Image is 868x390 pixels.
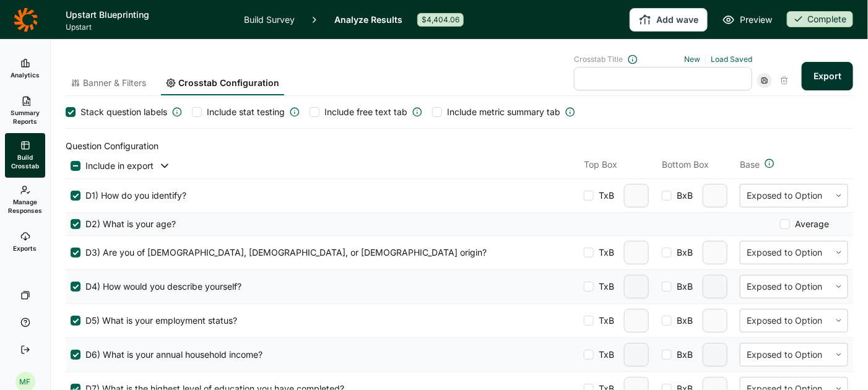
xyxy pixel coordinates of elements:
[740,158,760,171] span: Base
[594,246,614,259] span: TxB
[5,89,45,133] a: Summary Reports
[10,108,40,126] span: Summary Reports
[178,77,279,89] span: Crosstab Configuration
[5,49,45,89] a: Analytics
[802,62,853,90] button: Export
[447,106,560,118] span: Include metric summary tab
[584,158,652,173] div: Top Box
[672,280,693,293] span: BxB
[757,73,772,88] div: Save Crosstab
[66,139,853,154] h2: Question Configuration
[80,106,167,118] span: Stack question labels
[777,73,792,88] div: Delete
[14,244,37,253] span: Exports
[80,189,186,202] span: D1) How do you identify?
[711,54,752,64] a: Load Saved
[5,178,45,222] a: Manage Responses
[723,12,772,27] a: Preview
[5,133,45,178] a: Build Crosstab
[11,71,40,79] span: Analytics
[66,7,229,22] h1: Upstart Blueprinting
[672,246,693,259] span: BxB
[417,13,464,27] div: $4,404.06
[672,189,693,202] span: BxB
[80,349,263,361] span: D6) What is your annual household income?
[207,106,285,118] span: Include stat testing
[787,11,853,28] button: Complete
[662,158,730,173] div: Bottom Box
[594,349,614,361] span: TxB
[10,153,40,170] span: Build Crosstab
[80,314,237,327] span: D5) What is your employment status?
[672,314,693,327] span: BxB
[740,12,772,27] span: Preview
[85,160,154,172] span: Include in export
[672,349,693,361] span: BxB
[630,8,708,32] button: Add wave
[8,197,42,215] span: Manage Responses
[5,222,45,262] a: Exports
[684,54,700,64] a: New
[594,280,614,293] span: TxB
[790,218,829,230] span: Average
[594,189,614,202] span: TxB
[574,54,623,64] span: Crosstab Title
[80,246,487,259] span: D3) Are you of [DEMOGRAPHIC_DATA], [DEMOGRAPHIC_DATA], or [DEMOGRAPHIC_DATA] origin?
[324,106,407,118] span: Include free text tab
[80,280,241,293] span: D4) How would you describe yourself?
[594,314,614,327] span: TxB
[80,218,176,230] span: D2) What is your age?
[83,77,146,89] span: Banner & Filters
[787,11,853,27] div: Complete
[66,22,229,32] span: Upstart
[80,160,171,172] button: Include in export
